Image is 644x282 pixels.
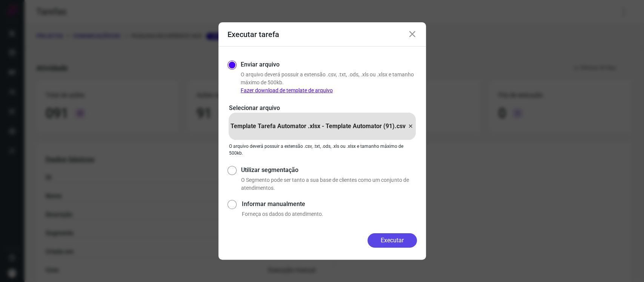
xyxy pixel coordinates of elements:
p: O arquivo deverá possuir a extensão .csv, .txt, .ods, .xls ou .xlsx e tamanho máximo de 500kb. [229,143,415,156]
button: Executar [367,233,417,248]
label: Enviar arquivo [241,60,280,69]
p: O Segmento pode ser tanto a sua base de clientes como um conjunto de atendimentos. [241,176,417,192]
label: Informar manualmente [242,200,417,209]
h3: Executar tarefa [227,30,279,39]
p: Forneça os dados do atendimento. [242,210,417,218]
a: Fazer download de template de arquivo [241,87,333,93]
p: Template Tarefa Automator .xlsx - Template Automator (91).csv [231,122,406,131]
label: Utilizar segmentação [241,166,417,175]
p: O arquivo deverá possuir a extensão .csv, .txt, .ods, .xls ou .xlsx e tamanho máximo de 500kb. [241,71,417,95]
p: Selecionar arquivo [229,104,415,113]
